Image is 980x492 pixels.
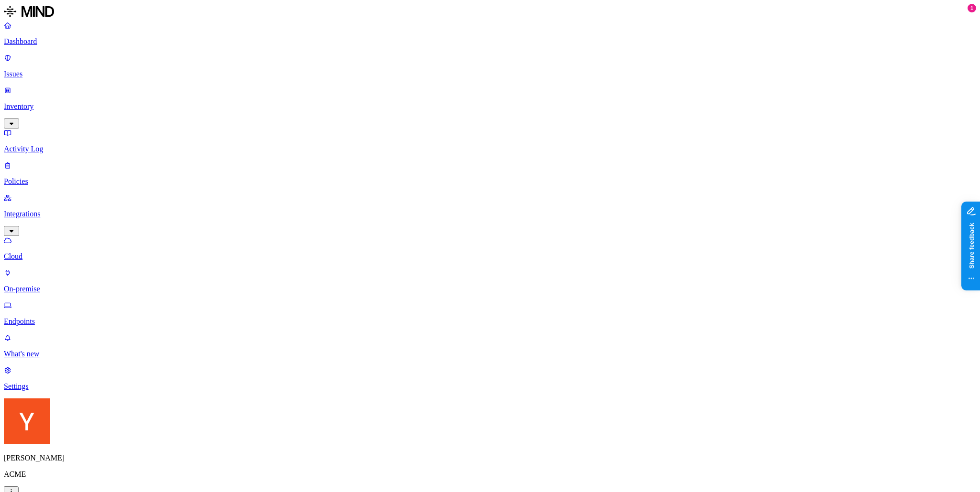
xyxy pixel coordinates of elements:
a: On-premise [4,268,976,293]
img: MIND [4,4,54,19]
a: Dashboard [4,21,976,46]
a: Inventory [4,86,976,127]
div: 1 [968,4,976,12]
p: Settings [4,382,976,391]
a: Endpoints [4,301,976,326]
p: Activity Log [4,145,976,153]
p: Inventory [4,102,976,111]
p: Dashboard [4,37,976,46]
a: Cloud [4,236,976,261]
a: Activity Log [4,128,976,153]
p: Policies [4,177,976,186]
a: What's new [4,333,976,358]
a: Issues [4,53,976,78]
a: MIND [4,4,976,21]
p: On-premise [4,285,976,293]
p: Issues [4,70,976,78]
img: Yoav Shaked [4,398,50,444]
p: Integrations [4,210,976,218]
p: What's new [4,350,976,358]
a: Settings [4,366,976,391]
p: ACME [4,470,976,479]
a: Policies [4,161,976,186]
p: Endpoints [4,317,976,326]
a: Integrations [4,193,976,235]
p: Cloud [4,252,976,261]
